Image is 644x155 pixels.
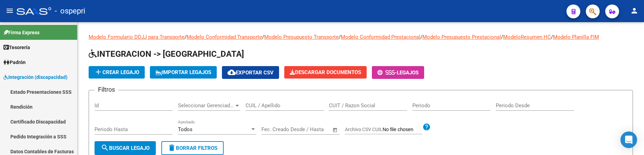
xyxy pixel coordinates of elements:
span: Firma Express [3,29,39,36]
a: Modelo Formulario DDJJ para Transporte [89,34,185,40]
span: Descargar Documentos [290,69,361,75]
span: INTEGRACION -> [GEOGRAPHIC_DATA] [89,49,244,59]
mat-icon: help [422,123,431,131]
input: Archivo CSV CUIL [383,127,422,133]
span: Exportar CSV [227,70,274,76]
a: Modelo Presupuesto Transporte [264,34,339,40]
span: Seleccionar Gerenciador [178,102,234,109]
button: Borrar Filtros [161,141,224,155]
mat-icon: cloud_download [227,68,236,76]
span: - ospepri [55,3,85,19]
span: Archivo CSV CUIL [345,127,383,132]
span: Borrar Filtros [168,145,217,151]
span: - [377,70,397,76]
button: -Legajos [372,66,424,79]
button: Open calendar [331,126,339,134]
mat-icon: person [630,7,638,15]
button: Buscar Legajo [95,141,156,155]
span: Buscar Legajo [101,145,150,151]
span: Padrón [3,58,26,66]
button: Exportar CSV [222,66,279,79]
mat-icon: add [94,68,102,76]
span: Legajos [397,70,419,76]
button: Crear Legajo [89,66,145,79]
button: IMPORTAR LEGAJOS [150,66,217,79]
a: ModeloResumen HC [503,34,551,40]
a: Modelo Planilla FIM [553,34,599,40]
mat-icon: search [101,144,109,152]
mat-icon: menu [6,7,14,15]
input: End date [290,126,324,133]
mat-icon: delete [168,144,176,152]
span: Integración (discapacidad) [3,73,68,81]
a: Modelo Conformidad Prestacional [341,34,420,40]
span: Tesorería [3,44,30,51]
a: Modelo Conformidad Transporte [187,34,262,40]
span: IMPORTAR LEGAJOS [155,69,211,75]
button: Descargar Documentos [284,66,367,79]
span: Crear Legajo [94,69,139,75]
div: Open Intercom Messenger [620,131,637,148]
span: Todos [178,126,193,133]
input: Start date [261,126,284,133]
a: Modelo Presupuesto Prestacional [422,34,501,40]
h3: Filtros [95,85,118,94]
